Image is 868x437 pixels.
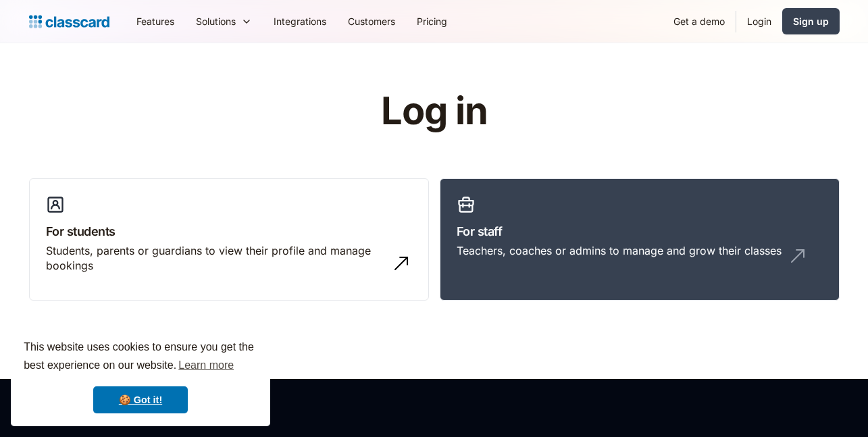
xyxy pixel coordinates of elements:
[176,355,236,376] a: learn more about cookies
[457,222,823,240] h3: For staff
[24,339,257,376] span: This website uses cookies to ensure you get the best experience on our website.
[29,178,429,301] a: For studentsStudents, parents or guardians to view their profile and manage bookings
[126,6,185,36] a: Features
[793,14,829,28] div: Sign up
[263,6,337,36] a: Integrations
[440,178,840,301] a: For staffTeachers, coaches or admins to manage and grow their classes
[406,6,458,36] a: Pricing
[337,6,406,36] a: Customers
[782,8,840,34] a: Sign up
[46,243,385,274] div: Students, parents or guardians to view their profile and manage bookings
[220,91,648,132] h1: Log in
[46,222,412,240] h3: For students
[196,14,236,28] div: Solutions
[736,6,782,36] a: Login
[185,6,263,36] div: Solutions
[93,386,188,413] a: dismiss cookie message
[29,12,109,31] a: home
[663,6,736,36] a: Get a demo
[457,243,782,258] div: Teachers, coaches or admins to manage and grow their classes
[11,326,270,426] div: cookieconsent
